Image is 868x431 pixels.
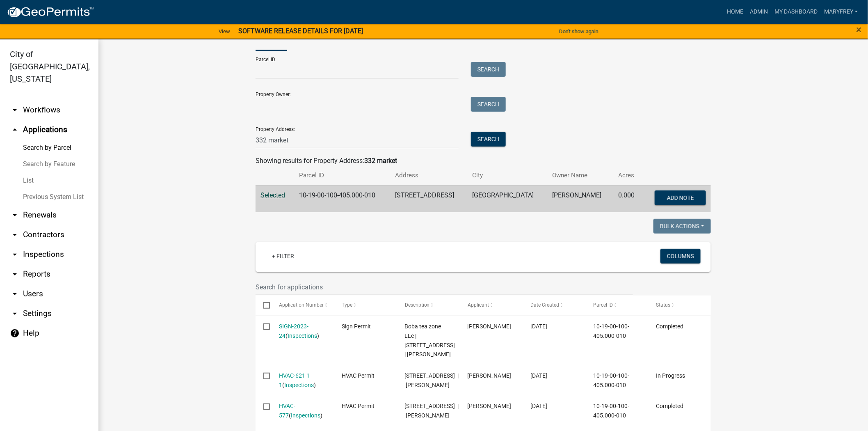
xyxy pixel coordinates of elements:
[660,249,701,264] button: Columns
[10,210,20,220] i: arrow_drop_down
[285,382,314,388] a: Inspections
[10,328,20,338] i: help
[288,332,318,339] a: Inspections
[279,371,327,390] div: ( )
[364,157,397,165] strong: 332 market
[613,166,642,185] th: Acres
[593,323,629,339] span: 10-19-00-100-405.000-010
[468,323,512,330] span: dathao Morabito
[593,372,629,388] span: 10-19-00-100-405.000-010
[585,296,648,315] datatable-header-cell: Parcel ID
[556,25,602,38] button: Don't show again
[656,372,685,379] span: In Progress
[294,185,391,212] td: 10-19-00-100-405.000-010
[468,403,512,409] span: Daniel L Everhart
[10,250,20,259] i: arrow_drop_down
[467,185,547,212] td: [GEOGRAPHIC_DATA]
[747,4,771,20] a: Admin
[656,323,683,330] span: Completed
[265,249,301,264] a: + Filter
[215,25,233,38] a: View
[10,289,20,299] i: arrow_drop_down
[530,302,559,308] span: Date Created
[667,194,694,201] span: Add Note
[405,403,459,419] span: 332 WEST MARKET ST | Ngo Christopher
[397,296,460,315] datatable-header-cell: Description
[279,372,310,388] a: HVAC-621 1 1
[271,296,334,315] datatable-header-cell: Application Number
[593,403,629,419] span: 10-19-00-100-405.000-010
[342,302,353,308] span: Type
[279,401,327,420] div: ( )
[10,269,20,279] i: arrow_drop_down
[10,230,20,240] i: arrow_drop_down
[260,191,285,199] a: Selected
[821,4,861,20] a: MaryFrey
[471,132,506,147] button: Search
[10,309,20,319] i: arrow_drop_down
[724,4,747,20] a: Home
[342,323,371,330] span: Sign Permit
[771,4,821,20] a: My Dashboard
[530,403,547,409] span: 02/08/2023
[279,322,327,341] div: ( )
[655,190,706,205] button: Add Note
[10,125,20,135] i: arrow_drop_up
[405,323,455,358] span: Boba tea zone LLc | 332 WEST MARKET ST | dathao morabito
[656,302,670,308] span: Status
[279,323,309,339] a: SIGN-2023-24
[656,403,683,409] span: Completed
[471,97,506,112] button: Search
[613,185,642,212] td: 0.000
[390,166,467,185] th: Address
[256,279,633,296] input: Search for applications
[468,372,512,379] span: Dale Hay
[279,403,296,419] a: HVAC-577
[467,166,547,185] th: City
[10,105,20,115] i: arrow_drop_down
[238,27,363,35] strong: SOFTWARE RELEASE DETAILS FOR [DATE]
[857,24,862,35] span: ×
[405,372,459,388] span: 332 WEST MARKET ST | Ngo Christopher
[468,302,489,308] span: Applicant
[857,25,862,34] button: Close
[256,156,711,166] div: Showing results for Property Address:
[547,185,613,212] td: [PERSON_NAME]
[291,412,321,419] a: Inspections
[547,166,613,185] th: Owner Name
[279,302,324,308] span: Application Number
[460,296,523,315] datatable-header-cell: Applicant
[342,372,375,379] span: HVAC Permit
[390,185,467,212] td: [STREET_ADDRESS]
[405,302,430,308] span: Description
[648,296,711,315] datatable-header-cell: Status
[471,62,506,77] button: Search
[342,403,375,409] span: HVAC Permit
[294,166,391,185] th: Parcel ID
[523,296,585,315] datatable-header-cell: Date Created
[530,323,547,330] span: 06/14/2023
[256,296,271,315] datatable-header-cell: Select
[593,302,613,308] span: Parcel ID
[334,296,397,315] datatable-header-cell: Type
[530,372,547,379] span: 02/28/2023
[653,219,711,234] button: Bulk Actions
